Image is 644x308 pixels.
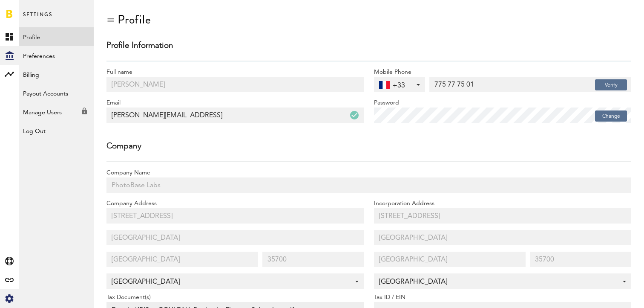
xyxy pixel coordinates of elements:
[19,27,94,46] a: Profile
[374,199,631,208] label: Incorporation Address
[106,41,631,54] div: Profile Information
[19,46,94,65] a: Preferences
[19,84,94,102] a: Payout Accounts
[112,275,350,289] span: [GEOGRAPHIC_DATA]
[379,81,390,89] img: fr.svg
[374,68,631,77] label: Mobile Phone
[106,293,364,302] label: Tax Document(s)
[23,9,52,27] span: Settings
[393,82,425,90] span: +33
[374,99,631,108] label: Password
[106,169,631,177] label: Company Name
[52,6,93,14] span: Assistance
[19,65,94,84] a: Billing
[595,79,627,90] button: Verify
[19,102,94,118] div: Available only for Executive Analytics subscribers and funding clients
[106,199,364,208] label: Company Address
[118,13,151,26] div: Profile
[374,293,631,302] label: Tax ID / EIN
[379,275,618,289] span: [GEOGRAPHIC_DATA]
[106,99,364,108] label: Email
[106,142,631,155] div: Company
[595,110,627,122] button: Change
[106,68,364,77] label: Full name
[19,121,94,137] div: Log Out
